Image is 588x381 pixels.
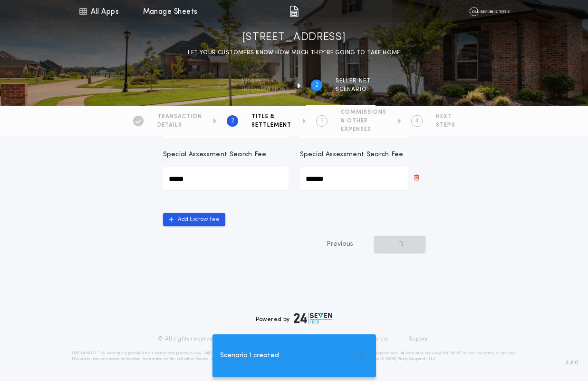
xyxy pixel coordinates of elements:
span: NEXT [436,113,455,120]
button: Previous [308,236,372,253]
span: TITLE & [251,113,291,120]
h2: 3 [320,117,324,125]
span: COMMISSIONS [341,109,386,116]
span: Property [242,77,286,85]
span: information [242,86,286,93]
button: Add Escrow Fee [163,213,225,226]
h2: 2 [315,81,318,89]
p: Special Assessment Search Fee [300,150,404,160]
h2: 4 [415,117,419,125]
p: LET YOUR CUSTOMERS KNOW HOW MUCH THEY’RE GOING TO TAKE HOME [188,48,400,58]
img: vs-icon [469,7,510,16]
span: SETTLEMENT [251,121,291,129]
input: Special Assessment Search Fee [163,167,289,190]
span: SELLER NET [336,77,371,85]
span: SCENARIO [336,86,371,93]
input: Special Assessment Search Fee [300,167,408,190]
div: Powered by [256,312,333,324]
h2: 2 [231,117,234,125]
p: Special Assessment Search Fee [163,150,267,160]
img: img [289,6,299,17]
span: STEPS [436,121,455,129]
span: Scenario 1 created [220,351,279,361]
span: TRANSACTION [157,113,202,120]
img: logo [294,312,333,324]
span: DETAILS [157,121,202,129]
span: & OTHER [341,117,386,125]
span: EXPENSES [341,126,386,133]
h1: [STREET_ADDRESS] [242,30,346,45]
